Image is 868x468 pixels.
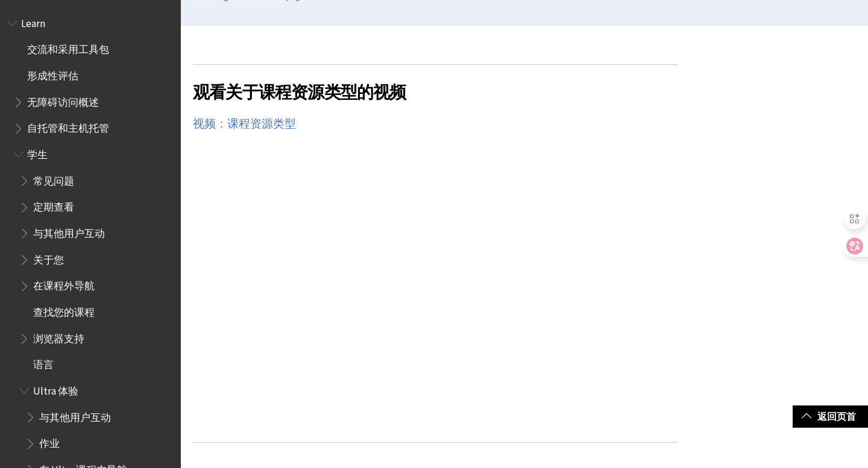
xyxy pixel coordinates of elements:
span: 自托管和主机托管 [27,119,109,135]
span: 语言 [33,355,54,371]
span: Ultra 体验 [33,381,78,397]
span: 与其他用户互动 [33,223,105,239]
h2: 观看关于课程资源类型的视频 [193,64,678,105]
span: 与其他用户互动 [39,407,111,423]
span: Learn [21,13,45,29]
span: 关于您 [33,250,64,266]
a: 视频：课程资源类型 [193,117,296,131]
span: 浏览器支持 [33,328,84,345]
span: 查找您的课程 [33,302,95,318]
iframe: Types of Course Content in Blackboard [193,143,678,415]
span: 在课程外导航 [33,276,95,292]
span: 作业 [39,434,60,450]
span: 常见问题 [33,171,74,187]
span: 定期查看 [33,197,74,214]
span: 形成性评估 [27,66,78,82]
span: 学生 [27,144,48,161]
span: 无障碍访问概述 [27,92,99,108]
span: 交流和采用工具包 [27,40,109,56]
a: 返回页首 [793,405,868,428]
